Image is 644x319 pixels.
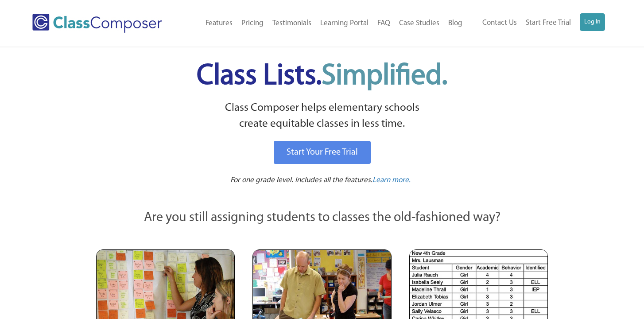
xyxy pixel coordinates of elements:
a: FAQ [373,14,395,33]
a: Case Studies [395,14,444,33]
nav: Header Menu [184,14,467,33]
a: Features [201,14,237,33]
a: Log In [580,13,605,31]
a: Pricing [237,14,268,33]
span: For one grade level. Includes all the features. [230,176,372,184]
a: Testimonials [268,14,316,33]
span: Start Your Free Trial [287,148,358,157]
a: Start Free Trial [521,13,575,33]
a: Blog [444,14,467,33]
span: Class Lists. [197,62,447,91]
span: Learn more. [372,176,411,184]
a: Start Your Free Trial [274,141,371,164]
span: Simplified. [322,62,447,91]
nav: Header Menu [467,13,605,33]
p: Class Composer helps elementary schools create equitable classes in less time. [95,100,549,132]
p: Are you still assigning students to classes the old-fashioned way? [96,208,548,228]
a: Learn more. [372,175,411,186]
a: Learning Portal [316,14,373,33]
a: Contact Us [478,13,521,33]
img: Class Composer [32,14,162,33]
